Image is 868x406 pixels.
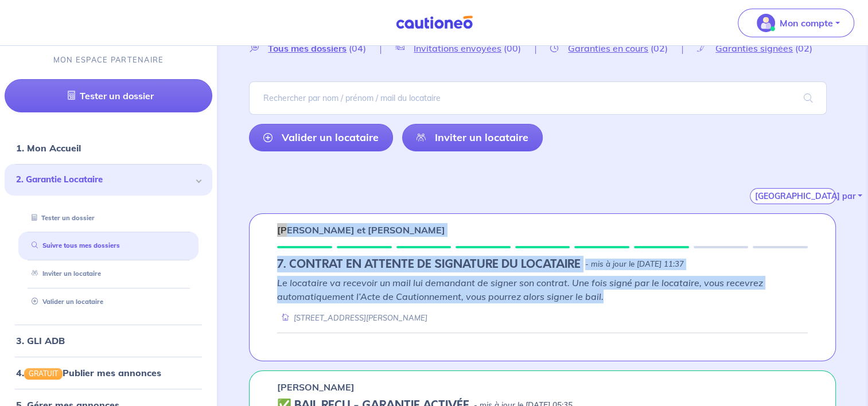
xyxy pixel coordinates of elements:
span: Garanties en cours [568,42,648,54]
span: (02) [651,42,668,54]
img: illu_account_valid_menu.svg [757,14,775,32]
span: (02) [795,42,812,54]
p: - mis à jour le [DATE] 11:37 [585,259,684,270]
p: [PERSON_NAME] et [PERSON_NAME] [277,223,445,237]
div: 1. Mon Accueil [5,136,212,159]
a: 4.GRATUITPublier mes annonces [16,367,161,378]
h5: 7. CONTRAT EN ATTENTE DE SIGNATURE DU LOCATAIRE [277,257,581,271]
em: Le locataire va recevoir un mail lui demandant de signer son contrat. Une fois signé par le locat... [277,277,763,302]
input: Rechercher par nom / prénom / mail du locataire [249,81,827,115]
div: Tester un dossier [18,208,198,227]
p: MON ESPACE PARTENAIRE [53,54,164,65]
button: illu_account_valid_menu.svgMon compte [738,9,854,37]
div: Inviter un locataire [18,264,198,283]
div: 4.GRATUITPublier mes annonces [5,361,212,384]
p: Mon compte [780,16,833,30]
div: state: SIGNING-CONTRACT-IN-PROGRESS, Context: ,IS-GL-CAUTION [277,257,808,271]
a: Valider un locataire [27,298,103,306]
a: Tous mes dossiers(04) [249,42,380,53]
a: Tester un dossier [27,213,95,221]
button: [GEOGRAPHIC_DATA] par [750,188,836,204]
span: (04) [349,42,366,54]
a: Garanties signées(02) [683,42,827,53]
div: 3. GLI ADB [5,329,212,352]
div: Valider un locataire [18,292,198,311]
p: [PERSON_NAME] [277,380,355,394]
span: 2. Garantie Locataire [16,173,192,186]
img: Cautioneo [391,15,477,30]
a: Tester un dossier [5,79,212,112]
div: 2. Garantie Locataire [5,164,212,196]
a: Suivre tous mes dossiers [27,241,120,249]
a: Invitations envoyées(00) [381,42,535,53]
a: Garanties en cours(02) [536,42,682,53]
span: Tous mes dossiers [268,42,347,54]
div: Suivre tous mes dossiers [18,236,198,255]
span: search [790,82,827,114]
span: (00) [504,42,521,54]
a: Valider un locataire [249,124,393,151]
span: Invitations envoyées [414,42,501,54]
a: 3. GLI ADB [16,335,65,346]
span: Garanties signées [715,42,793,54]
div: [STREET_ADDRESS][PERSON_NAME] [277,313,427,323]
a: Inviter un locataire [402,124,543,151]
a: 1. Mon Accueil [16,142,81,154]
a: Inviter un locataire [27,270,101,278]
